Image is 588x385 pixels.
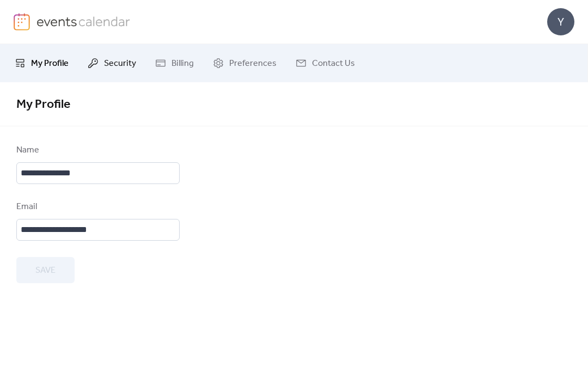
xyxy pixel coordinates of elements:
[16,93,70,117] span: My Profile
[312,57,355,70] span: Contact Us
[547,8,574,35] div: Y
[205,48,285,78] a: Preferences
[16,200,177,213] div: Email
[171,57,194,70] span: Billing
[7,48,77,78] a: My Profile
[104,57,136,70] span: Security
[31,57,69,70] span: My Profile
[14,13,30,30] img: logo
[36,13,131,29] img: logo-type
[79,48,144,78] a: Security
[229,57,277,70] span: Preferences
[287,48,363,78] a: Contact Us
[147,48,202,78] a: Billing
[16,144,177,157] div: Name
